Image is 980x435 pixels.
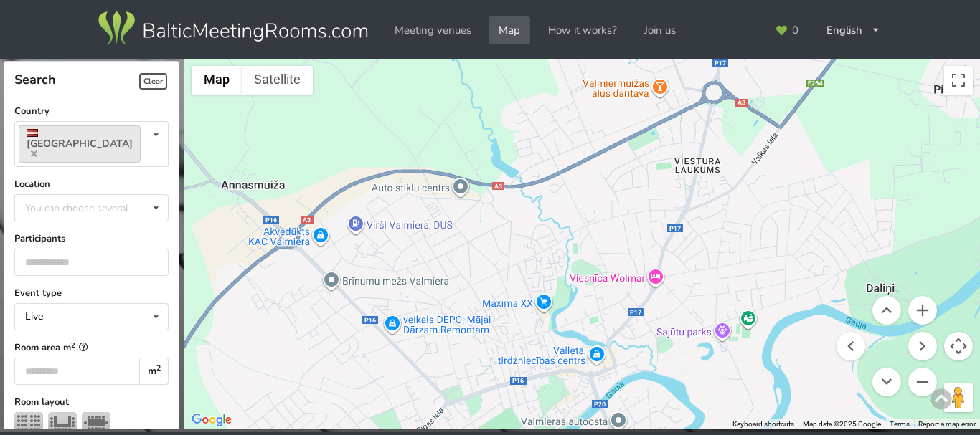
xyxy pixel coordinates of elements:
img: Theater [14,412,43,434]
sup: 2 [156,363,161,373]
label: Participants [14,231,169,246]
a: Map [489,16,530,44]
span: 0 [792,25,798,36]
a: [GEOGRAPHIC_DATA] [19,125,141,163]
button: Drag Pegman onto the map to open Street View [944,383,973,412]
sup: 2 [71,340,75,350]
button: Move right [908,332,937,360]
div: Live [25,312,43,322]
span: Clear [139,73,167,90]
a: Meeting venues [385,16,481,44]
span: Map data ©2025 Google [803,420,881,428]
a: Terms (opens in new tab) [890,420,910,428]
label: Country [14,104,169,118]
img: Boardroom [82,412,110,434]
div: You can choose several [22,200,161,216]
button: Zoom in [908,296,937,325]
button: Show satellite imagery [242,66,313,95]
img: Baltic Meeting Rooms [95,9,370,49]
button: Move down [872,368,901,396]
button: Show street map [192,66,242,95]
button: Map camera controls [944,332,973,360]
img: U-shape [48,412,77,434]
label: Room layout [14,395,169,409]
img: Google [188,411,235,429]
a: Report a map error [918,420,976,428]
div: English [816,16,891,44]
button: Keyboard shortcuts [732,419,794,429]
button: Zoom out [908,368,937,396]
span: Search [14,71,56,88]
label: Room area m [14,340,169,355]
button: Toggle fullscreen view [944,66,973,95]
div: m [139,358,169,385]
a: Join us [634,16,686,44]
button: Move up [872,296,901,325]
button: Move left [837,332,865,360]
label: Event type [14,286,169,300]
label: Location [14,177,169,191]
a: How it works? [538,16,627,44]
a: Open this area in Google Maps (opens a new window) [188,411,235,429]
